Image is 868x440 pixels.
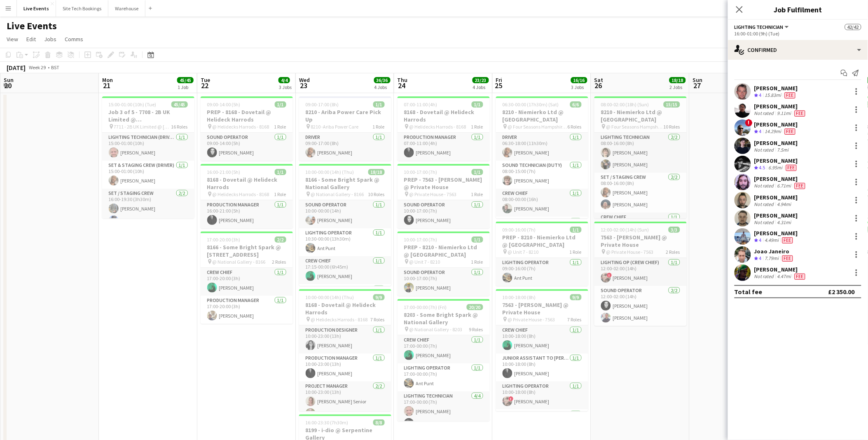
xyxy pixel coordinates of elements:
[754,157,798,164] div: [PERSON_NAME]
[763,128,783,135] div: 14.29mi
[754,147,776,153] div: Not rated
[754,103,807,110] div: [PERSON_NAME]
[61,34,87,44] a: Comms
[754,110,776,117] div: Not rated
[763,255,781,262] div: 7.79mi
[785,129,795,135] span: Fee
[754,201,776,207] div: Not rated
[776,147,791,153] div: 7.5mi
[759,164,765,171] span: 4.5
[754,212,798,219] div: [PERSON_NAME]
[785,92,795,98] span: Fee
[728,4,868,15] h3: Job Fulfilment
[784,164,798,171] div: Crew has different fees then in role
[754,183,776,189] div: Not rated
[782,237,793,243] span: Fee
[763,237,781,244] div: 4.49mi
[7,35,18,43] span: View
[776,183,793,189] div: 6.71mi
[759,128,762,134] span: 4
[735,24,784,30] span: Lighting Technician
[754,248,795,255] div: Joao Janeiro
[41,34,60,44] a: Jobs
[783,92,797,99] div: Crew has different fees then in role
[795,183,805,189] span: Fee
[754,273,776,280] div: Not rated
[795,274,805,280] span: Fee
[754,121,798,128] div: [PERSON_NAME]
[767,164,784,171] div: 6.95mi
[27,64,48,70] span: Week 29
[754,139,798,147] div: [PERSON_NAME]
[759,92,762,98] span: 4
[65,35,83,43] span: Comms
[759,255,762,261] span: 4
[759,237,762,243] span: 4
[776,273,793,280] div: 4.47mi
[51,64,59,70] div: BST
[786,165,797,171] span: Fee
[56,0,108,16] button: Site Tech Bookings
[781,237,795,244] div: Crew has different fees then in role
[735,24,790,30] button: Lighting Technician
[754,194,798,201] div: [PERSON_NAME]
[7,20,57,32] h1: Live Events
[763,92,783,99] div: 15.83mi
[745,119,753,126] span: !
[754,175,807,183] div: [PERSON_NAME]
[781,255,795,262] div: Crew has different fees then in role
[754,229,798,237] div: [PERSON_NAME]
[3,34,21,44] a: View
[793,183,807,189] div: Crew has different fees then in role
[776,110,793,117] div: 9.11mi
[108,0,145,16] button: Warehouse
[793,110,807,117] div: Crew has different fees then in role
[828,288,855,296] div: £2 350.00
[735,30,861,37] div: 16:00-01:00 (9h) (Tue)
[845,24,861,30] span: 42/42
[754,219,776,225] div: Not rated
[776,219,793,225] div: 4.31mi
[735,288,763,296] div: Total fee
[795,110,805,117] span: Fee
[782,255,793,262] span: Fee
[23,34,39,44] a: Edit
[754,84,798,92] div: [PERSON_NAME]
[754,266,807,273] div: [PERSON_NAME]
[44,35,56,43] span: Jobs
[17,0,56,16] button: Live Events
[783,128,797,135] div: Crew has different fees then in role
[776,201,793,207] div: 4.94mi
[728,40,868,60] div: Confirmed
[26,35,36,43] span: Edit
[793,273,807,280] div: Crew has different fees then in role
[7,63,26,72] div: [DATE]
